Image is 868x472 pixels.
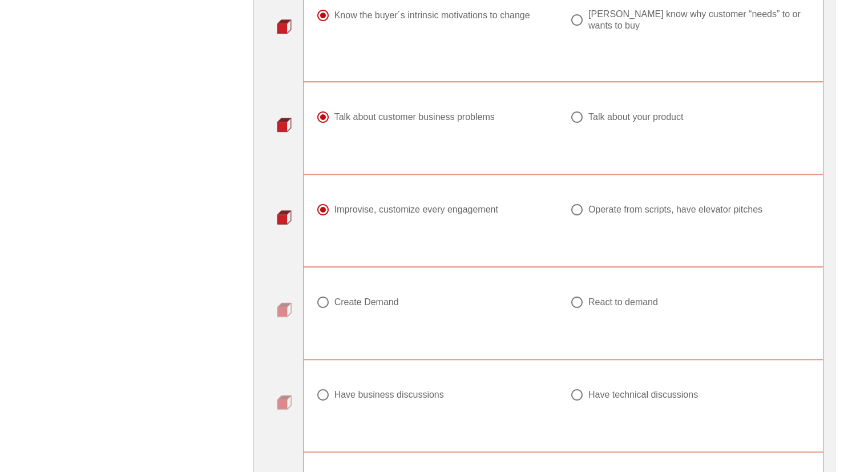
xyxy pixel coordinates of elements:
[277,210,292,225] img: question-bullet-actve.png
[277,117,292,132] img: question-bullet-actve.png
[334,10,530,21] div: Know the buyer ́s intrinsic motivations to change
[334,389,444,401] div: Have business discussions
[277,395,292,410] img: question-bullet.png
[588,389,698,401] div: Have technical discussions
[588,9,801,31] div: [PERSON_NAME] know why customer “needs” to or wants to buy
[588,204,762,215] div: Operate from scripts, have elevator pitches
[588,111,683,123] div: Talk about your product
[334,111,495,123] div: Talk about customer business problems
[277,19,292,34] img: question-bullet-actve.png
[588,297,658,308] div: React to demand
[334,204,498,215] div: Improvise, customize every engagement
[277,302,292,317] img: question-bullet.png
[334,297,399,308] div: Create Demand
